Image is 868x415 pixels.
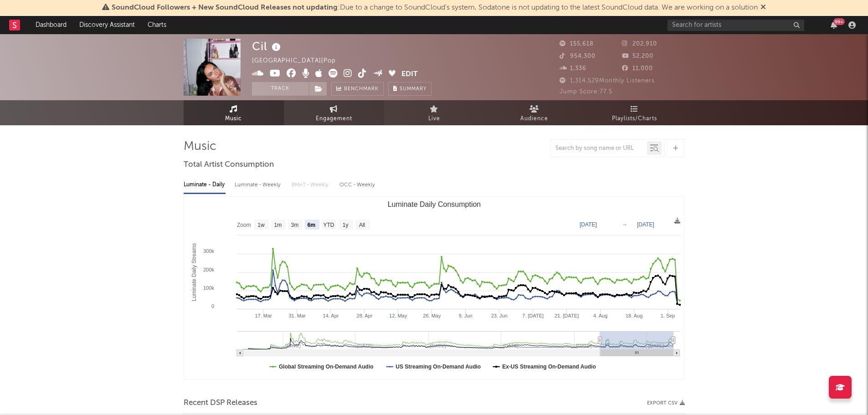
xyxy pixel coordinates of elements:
[520,113,548,124] span: Audience
[387,200,481,208] text: Luminate Daily Consumption
[288,313,306,318] text: 31. Mar
[316,113,352,124] span: Engagement
[211,303,214,309] text: 0
[491,313,507,318] text: 23. Jun
[625,313,642,318] text: 18. Aug
[622,41,657,47] span: 202,910
[580,221,597,228] text: [DATE]
[274,222,282,228] text: 1m
[560,53,596,59] span: 954,300
[203,248,214,254] text: 300k
[235,177,282,193] div: Luminate - Weekly
[73,16,141,34] a: Discovery Assistant
[622,221,627,228] text: →
[184,197,684,379] svg: Luminate Daily Consumption
[423,313,441,318] text: 26. May
[428,113,440,124] span: Live
[331,82,384,96] a: Benchmark
[522,313,544,318] text: 7. [DATE]
[279,364,374,370] text: Global Streaming On-Demand Audio
[458,313,472,318] text: 9. Jun
[637,221,654,228] text: [DATE]
[395,364,481,370] text: US Streaming On-Demand Audio
[384,100,484,125] a: Live
[833,18,845,25] div: 99 +
[356,313,372,318] text: 28. Apr
[112,4,758,11] span: : Due to a change to SoundCloud's system, Sodatone is not updating to the latest SoundCloud data....
[184,177,226,193] div: Luminate - Daily
[284,100,384,125] a: Engagement
[560,41,594,47] span: 155,618
[323,222,334,228] text: YTD
[560,89,612,95] span: Jump Score: 77.5
[388,82,431,96] button: Summary
[323,313,339,318] text: 14. Apr
[612,113,657,124] span: Playlists/Charts
[191,243,197,301] text: Luminate Daily Streams
[257,222,265,228] text: 1w
[342,222,348,228] text: 1y
[112,4,338,11] span: SoundCloud Followers + New SoundCloud Releases not updating
[389,313,407,318] text: 12. May
[255,313,272,318] text: 17. Mar
[291,222,298,228] text: 3m
[203,267,214,272] text: 200k
[622,53,653,59] span: 52,200
[502,364,596,370] text: Ex-US Streaming On-Demand Audio
[344,84,379,95] span: Benchmark
[184,398,257,409] span: Recent DSP Releases
[560,78,655,84] span: 1,314,529 Monthly Listeners
[252,56,346,67] div: [GEOGRAPHIC_DATA] | Pop
[359,222,365,228] text: All
[307,222,315,228] text: 6m
[560,66,586,72] span: 1,336
[660,313,675,318] text: 1. Sep
[647,400,685,406] button: Export CSV
[622,66,653,72] span: 11,000
[29,16,73,34] a: Dashboard
[400,87,426,92] span: Summary
[141,16,173,34] a: Charts
[551,145,647,152] input: Search by song name or URL
[237,222,251,228] text: Zoom
[484,100,585,125] a: Audience
[203,285,214,291] text: 100k
[401,69,418,80] button: Edit
[585,100,685,125] a: Playlists/Charts
[555,313,579,318] text: 21. [DATE]
[252,39,283,54] div: Cil
[184,100,284,125] a: Music
[184,159,274,170] span: Total Artist Consumption
[760,4,766,11] span: Dismiss
[593,313,607,318] text: 4. Aug
[252,82,309,96] button: Track
[339,177,376,193] div: OCC - Weekly
[225,113,242,124] span: Music
[668,20,804,31] input: Search for artists
[831,21,837,29] button: 99+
